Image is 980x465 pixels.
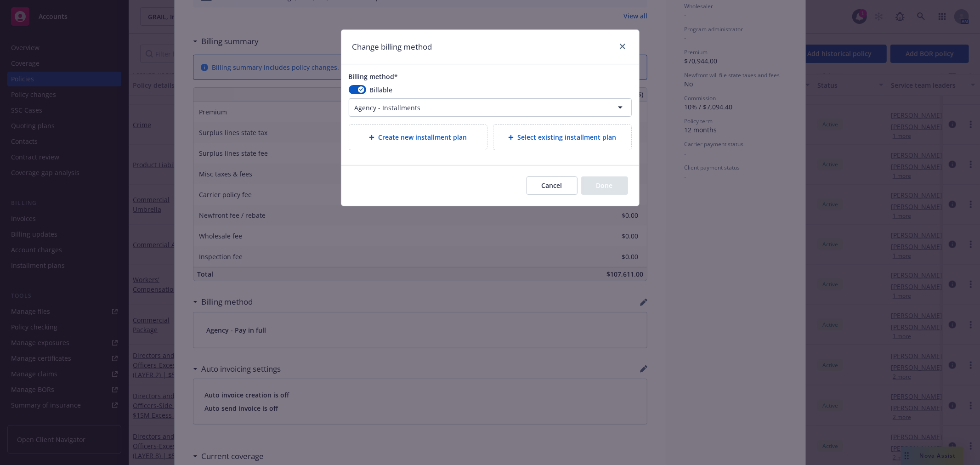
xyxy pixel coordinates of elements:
div: Select existing installment plan [493,124,632,150]
span: Create new installment plan [378,132,467,142]
button: Cancel [527,176,578,195]
a: close [617,41,628,52]
h1: Change billing method [352,41,432,53]
div: Billable [349,85,632,95]
span: Select existing installment plan [517,132,616,142]
span: Billing method* [349,72,398,81]
div: Create new installment plan [349,124,487,150]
